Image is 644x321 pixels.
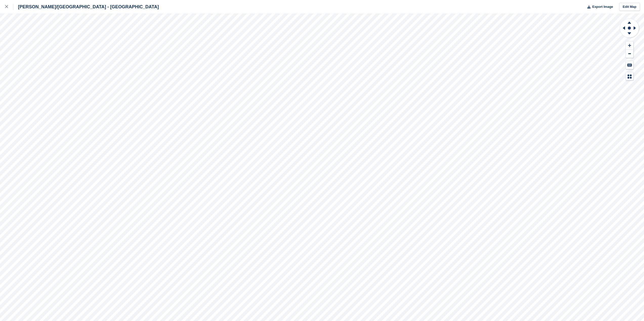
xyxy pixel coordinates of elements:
a: Edit Map [619,3,640,11]
button: Map Legend [626,72,633,81]
button: Keyboard Shortcuts [626,61,633,69]
button: Zoom Out [626,50,633,58]
span: Export Image [592,4,613,9]
button: Export Image [584,3,613,11]
div: [PERSON_NAME]/[GEOGRAPHIC_DATA] - [GEOGRAPHIC_DATA] [13,4,159,10]
button: Zoom In [626,41,633,50]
